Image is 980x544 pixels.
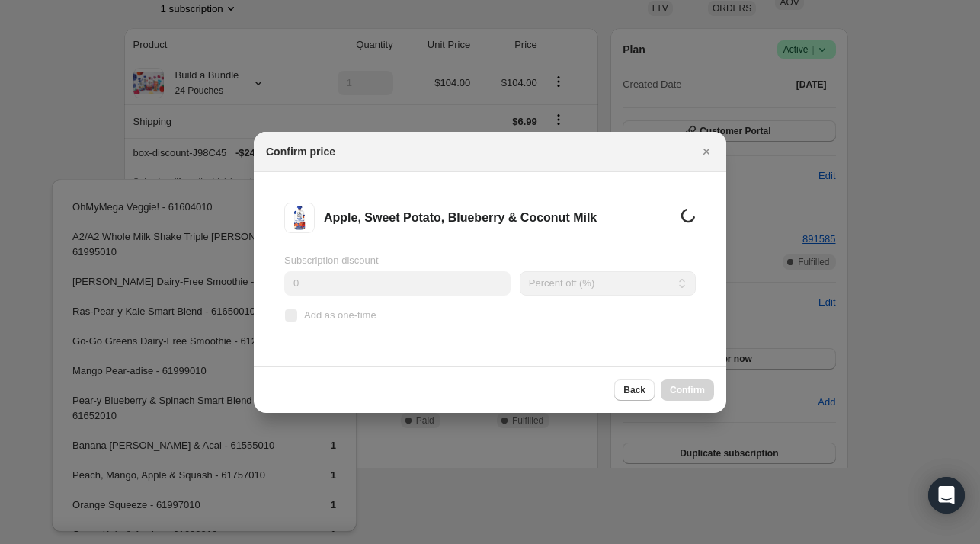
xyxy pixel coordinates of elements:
[696,141,717,162] button: Close
[324,210,681,226] div: Apple, Sweet Potato, Blueberry & Coconut Milk
[284,203,315,233] img: Apple, Sweet Potato, Blueberry & Coconut Milk
[304,309,376,321] span: Add as one-time
[614,379,655,401] button: Back
[266,144,335,159] h2: Confirm price
[284,254,379,266] span: Subscription discount
[928,477,965,514] div: Open Intercom Messenger
[623,384,645,396] span: Back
